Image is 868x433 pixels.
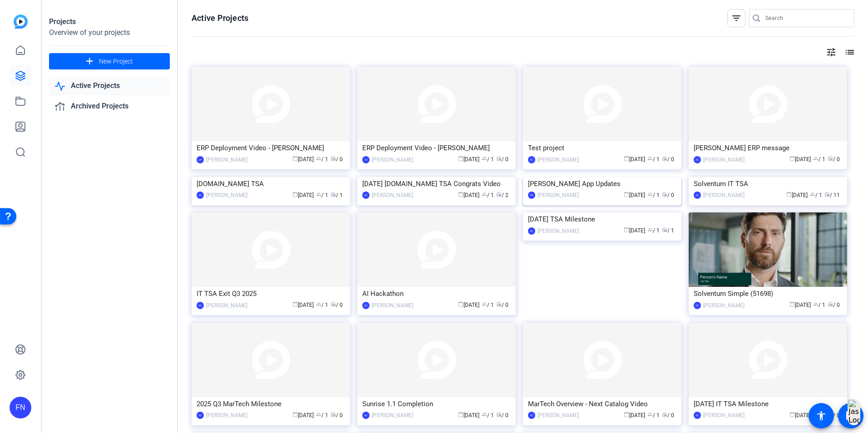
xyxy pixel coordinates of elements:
span: / 1 [316,192,328,198]
div: AC [528,412,535,419]
div: IT TSA Exit Q3 2025 [197,287,345,300]
div: AC [197,412,204,419]
div: [DOMAIN_NAME] TSA [197,177,345,191]
div: AC [362,192,370,199]
div: AC [694,192,701,199]
div: [PERSON_NAME] App Updates [528,177,676,191]
mat-icon: tune [826,47,837,58]
div: [DATE] TSA Milestone [528,212,676,226]
div: FN [528,192,535,199]
div: AC [197,302,204,309]
div: AC [362,412,370,419]
span: calendar_today [624,156,629,161]
span: [DATE] [292,412,314,418]
span: radio [330,301,336,307]
div: [PERSON_NAME] [703,301,745,310]
span: group [316,192,321,197]
div: FN [10,397,31,418]
span: group [647,227,653,232]
span: group [647,192,653,197]
mat-icon: accessibility [816,410,827,421]
span: [DATE] [624,192,645,198]
span: calendar_today [292,412,298,417]
span: radio [330,192,336,197]
span: radio [828,301,833,307]
span: radio [662,156,667,161]
span: / 1 [316,302,328,308]
span: / 1 [316,412,328,418]
span: radio [330,412,336,417]
span: radio [496,301,502,307]
span: calendar_today [458,301,464,307]
span: / 0 [662,192,674,198]
span: / 1 [482,192,494,198]
span: [DATE] [292,192,314,198]
span: group [647,412,653,417]
div: [PERSON_NAME] [703,191,745,200]
span: [DATE] [292,156,314,162]
div: [PERSON_NAME] ERP message [694,141,842,155]
mat-icon: list [843,47,854,58]
span: radio [496,156,502,161]
div: [PERSON_NAME] [538,191,579,200]
span: calendar_today [624,192,629,197]
div: [PERSON_NAME] [206,191,247,200]
img: blue-gradient.svg [14,15,28,29]
span: group [813,301,819,307]
span: calendar_today [292,156,298,161]
span: [DATE] [789,302,811,308]
span: group [647,156,653,161]
span: / 1 [647,192,660,198]
span: group [813,156,819,161]
div: [PERSON_NAME] [372,411,413,420]
div: [PERSON_NAME] [538,155,579,164]
span: [DATE] [624,227,645,234]
div: [PERSON_NAME] [206,411,247,420]
span: radio [496,412,502,417]
div: AC [528,227,535,235]
span: [DATE] [458,302,479,308]
span: / 0 [330,412,343,418]
span: / 1 [482,412,494,418]
span: radio [824,192,830,197]
mat-icon: message [845,410,856,421]
div: AC [694,302,701,309]
div: [PERSON_NAME] [703,155,745,164]
span: [DATE] [624,156,645,162]
a: Archived Projects [49,97,170,116]
span: [DATE] [292,302,314,308]
button: New Project [49,53,170,69]
div: MarTech Overview - Next Catalog Video [528,397,676,411]
span: [DATE] [624,412,645,418]
mat-icon: add [84,56,95,67]
span: group [316,156,321,161]
span: New Project [99,57,133,66]
span: / 1 [810,192,822,198]
span: calendar_today [789,412,795,417]
div: AC [197,192,204,199]
div: [PERSON_NAME] [538,411,579,420]
span: group [482,192,487,197]
span: / 0 [330,302,343,308]
span: calendar_today [292,192,298,197]
input: Search [765,13,847,24]
span: / 1 [482,302,494,308]
span: group [810,192,815,197]
span: [DATE] [789,412,811,418]
span: group [316,412,321,417]
div: Solventum Simple (51698) [694,287,842,300]
div: AC [694,156,701,163]
div: Overview of your projects [49,27,170,38]
span: / 1 [813,302,825,308]
div: [PERSON_NAME] [372,155,413,164]
span: group [482,301,487,307]
span: radio [496,192,502,197]
span: / 0 [662,412,674,418]
span: / 1 [316,156,328,162]
span: [DATE] [458,156,479,162]
span: radio [662,192,667,197]
div: AC [694,412,701,419]
span: [DATE] [789,156,811,162]
div: Sunrise 1.1 Completion [362,397,511,411]
h1: Active Projects [192,13,248,24]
